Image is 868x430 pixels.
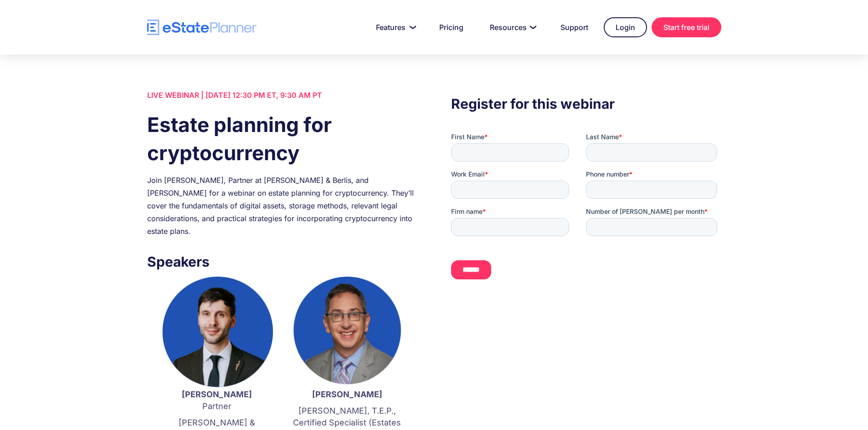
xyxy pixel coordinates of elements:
[147,174,417,238] div: Join [PERSON_NAME], Partner at [PERSON_NAME] & Berlis, and [PERSON_NAME] for a webinar on estate ...
[147,251,417,272] h3: Speakers
[147,20,257,35] a: home
[550,18,599,36] a: Support
[451,132,721,287] iframe: Form 0
[182,390,252,399] strong: [PERSON_NAME]
[604,17,647,37] a: Login
[428,18,474,36] a: Pricing
[147,111,417,167] h1: Estate planning for cryptocurrency
[652,17,721,37] a: Start free trial
[451,93,721,114] h3: Register for this webinar
[161,389,273,412] p: Partner
[479,18,545,36] a: Resources
[147,89,417,101] div: LIVE WEBINAR | [DATE] 12:30 PM ET, 9:30 AM PT
[312,390,382,399] strong: [PERSON_NAME]
[365,18,424,36] a: Features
